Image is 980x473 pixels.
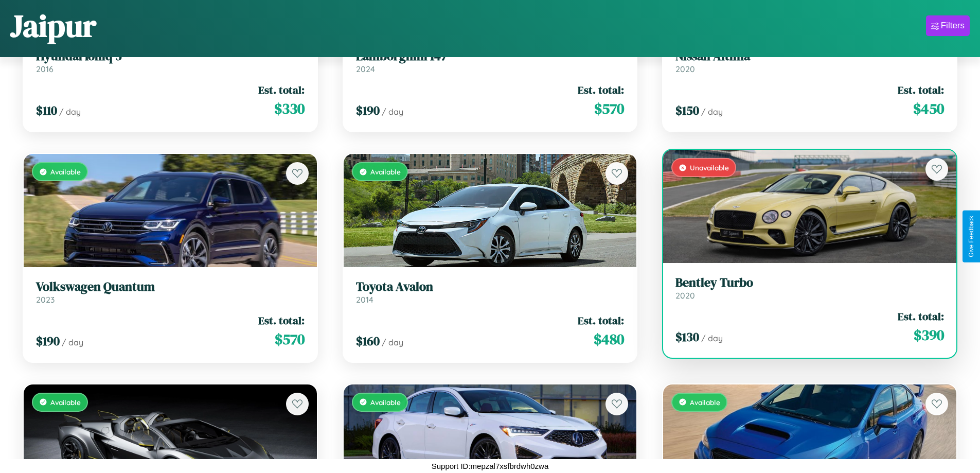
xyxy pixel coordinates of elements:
span: 2016 [36,64,54,74]
a: Nissan Altima2020 [675,49,944,74]
span: 2020 [675,64,695,74]
a: Bentley Turbo2020 [675,275,944,301]
span: 2020 [675,290,695,301]
span: / day [62,337,83,347]
button: Filters [926,15,970,36]
span: Est. total: [898,82,944,97]
span: $ 390 [914,325,944,345]
span: Est. total: [898,309,944,324]
span: / day [382,107,403,117]
h1: Jaipur [10,5,96,47]
span: $ 450 [913,98,944,119]
span: / day [701,107,723,117]
span: 2014 [356,294,373,305]
span: / day [59,107,81,117]
span: / day [701,333,723,343]
h3: Bentley Turbo [675,275,944,290]
span: / day [382,337,403,347]
span: $ 130 [675,328,699,345]
span: Unavailable [690,163,729,172]
span: $ 570 [594,98,624,119]
span: Available [370,167,401,176]
span: $ 190 [356,102,380,119]
span: $ 160 [356,332,380,349]
span: $ 150 [675,102,699,119]
h3: Toyota Avalon [356,279,625,294]
a: Toyota Avalon2014 [356,279,625,305]
h3: Volkswagen Quantum [36,279,305,294]
span: Est. total: [578,82,624,97]
div: Filters [941,21,965,31]
span: Est. total: [258,82,305,97]
span: $ 570 [275,329,305,349]
span: $ 480 [594,329,624,349]
span: $ 110 [36,102,57,119]
span: Available [50,167,81,176]
span: Available [690,398,720,407]
div: Give Feedback [968,216,975,257]
span: Available [50,398,81,407]
span: Available [370,398,401,407]
a: Volkswagen Quantum2023 [36,279,305,305]
a: Hyundai Ioniq 52016 [36,49,305,74]
span: $ 330 [274,98,305,119]
a: Lamborghini 1472024 [356,49,625,74]
span: $ 190 [36,332,60,349]
span: 2023 [36,294,55,305]
span: Est. total: [258,313,305,328]
p: Support ID: mepzal7xsfbrdwh0zwa [432,459,549,473]
span: 2024 [356,64,375,74]
span: Est. total: [578,313,624,328]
